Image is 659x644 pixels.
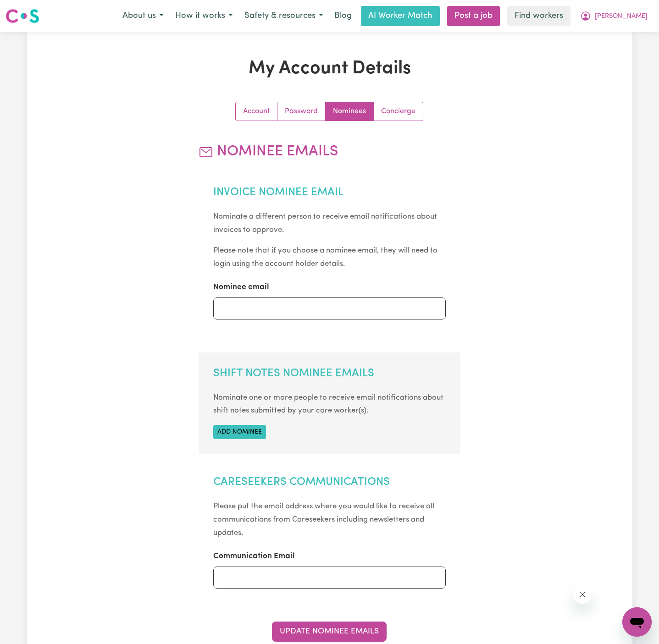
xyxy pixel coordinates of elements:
span: Need any help? [6,6,55,14]
label: Communication Email [213,550,295,562]
a: AI Worker Match [361,6,440,26]
button: My Account [574,6,653,26]
h2: Invoice Nominee Email [213,186,446,199]
a: Blog [329,6,357,26]
h2: Shift Notes Nominee Emails [213,367,446,380]
button: Add nominee [213,425,266,439]
a: Careseekers logo [6,6,39,27]
small: Please note that if you choose a nominee email, they will need to login using the account holder ... [213,247,437,268]
button: About us [116,6,169,26]
a: Find workers [507,6,570,26]
h2: Careseekers Communications [213,476,446,489]
a: Update account manager [374,102,423,121]
button: How it works [169,6,238,26]
small: Nominate one or more people to receive email notifications about shift notes submitted by your ca... [213,394,443,415]
h2: Nominee Emails [199,143,460,160]
button: Update Nominee Emails [272,622,387,642]
button: Safety & resources [238,6,329,26]
a: Post a job [447,6,500,26]
label: Nominee email [213,281,269,293]
a: Update your nominees [326,102,374,121]
span: [PERSON_NAME] [595,11,648,22]
iframe: Close message [573,585,592,604]
img: Careseekers logo [6,8,39,24]
iframe: Button to launch messaging window [622,607,652,637]
small: Please put the email address where you would like to receive all communications from Careseekers ... [213,502,434,537]
a: Update your account [236,102,277,121]
h1: My Account Details [133,58,526,80]
a: Update your password [277,102,326,121]
small: Nominate a different person to receive email notifications about invoices to approve. [213,213,437,234]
